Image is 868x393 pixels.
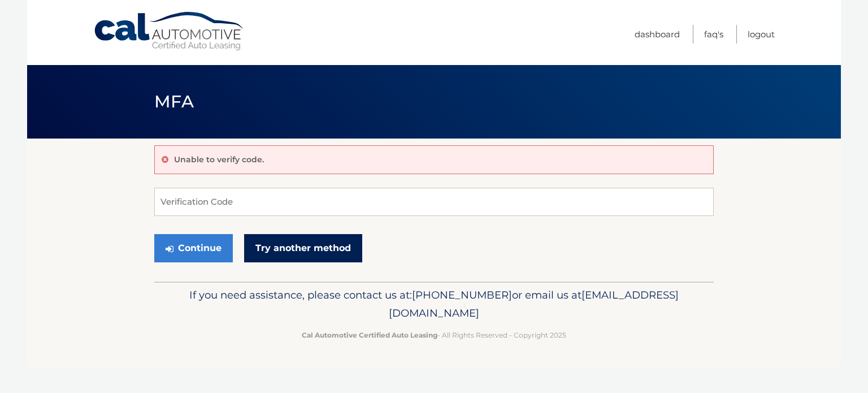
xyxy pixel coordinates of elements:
span: MFA [154,91,194,112]
a: Cal Automotive [93,11,246,51]
button: Continue [154,234,233,262]
span: [EMAIL_ADDRESS][DOMAIN_NAME] [389,288,679,319]
p: If you need assistance, please contact us at: or email us at [162,286,706,322]
p: Unable to verify code. [174,154,264,165]
input: Verification Code [154,188,714,216]
p: - All Rights Reserved - Copyright 2025 [162,329,706,341]
a: FAQ's [704,25,723,44]
span: [PHONE_NUMBER] [412,288,512,301]
a: Try another method [244,234,362,262]
a: Logout [748,25,775,44]
strong: Cal Automotive Certified Auto Leasing [302,331,437,339]
a: Dashboard [635,25,680,44]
